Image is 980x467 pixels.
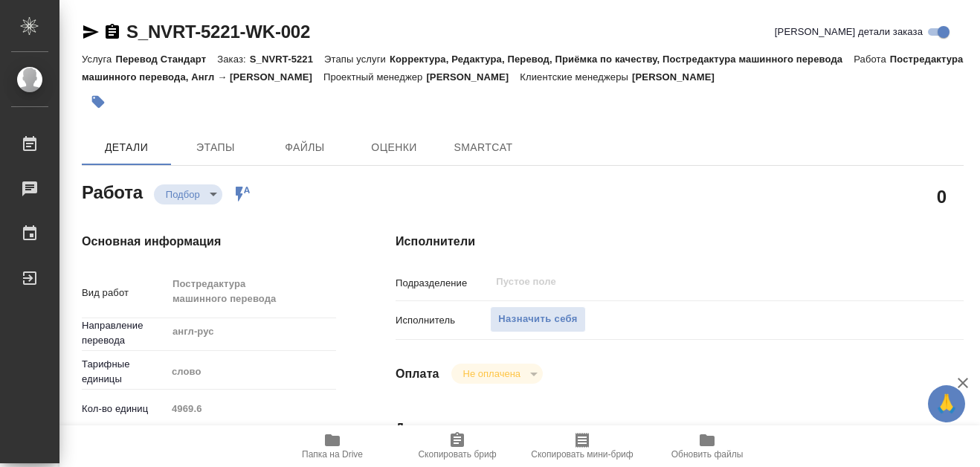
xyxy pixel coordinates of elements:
p: Кол-во единиц [82,402,167,416]
p: Этапы услуги [324,54,390,65]
p: Корректура, Редактура, Перевод, Приёмка по качеству, Постредактура машинного перевода [390,54,854,65]
p: Заказ: [217,54,249,65]
button: Скопировать ссылку [103,23,121,41]
span: Папка на Drive [302,449,363,460]
button: Добавить тэг [82,86,115,118]
span: Файлы [269,138,341,157]
span: Обновить файлы [671,449,744,460]
p: Подразделение [396,276,490,291]
p: Тарифные единицы [82,357,167,387]
span: SmartCat [448,138,519,157]
button: Обновить файлы [645,425,770,467]
h4: Оплата [396,365,439,383]
p: Вид работ [82,286,167,300]
span: Скопировать бриф [418,449,496,460]
div: Подбор [154,184,222,204]
p: [PERSON_NAME] [632,71,726,83]
p: Направление перевода [82,318,167,348]
h4: Основная информация [82,233,336,251]
h2: 0 [937,184,947,209]
input: Пустое поле [167,398,336,419]
h2: Работа [82,178,143,204]
p: Перевод Стандарт [115,54,217,65]
p: S_NVRT-5221 [250,54,324,65]
button: Скопировать бриф [395,425,520,467]
p: [PERSON_NAME] [426,71,520,83]
h4: Дополнительно [396,419,964,437]
span: 🙏 [934,388,959,419]
a: S_NVRT-5221-WK-002 [126,22,310,42]
button: Подбор [161,188,204,201]
button: 🙏 [928,385,965,422]
div: Подбор [451,364,543,384]
button: Не оплачена [459,367,525,380]
button: Скопировать ссылку для ЯМессенджера [82,23,100,41]
span: Скопировать мини-бриф [531,449,633,460]
p: Услуга [82,54,115,65]
p: Работа [854,54,890,65]
div: слово [167,359,336,384]
button: Скопировать мини-бриф [520,425,645,467]
span: Назначить себя [498,311,577,328]
button: Папка на Drive [270,425,395,467]
button: Назначить себя [490,306,585,332]
span: Этапы [180,138,251,157]
p: Проектный менеджер [323,71,426,83]
span: [PERSON_NAME] детали заказа [775,25,923,39]
p: Клиентские менеджеры [520,71,632,83]
h4: Исполнители [396,233,964,251]
p: Исполнитель [396,313,490,328]
span: Оценки [358,138,430,157]
input: Пустое поле [494,273,881,291]
span: Детали [91,138,162,157]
